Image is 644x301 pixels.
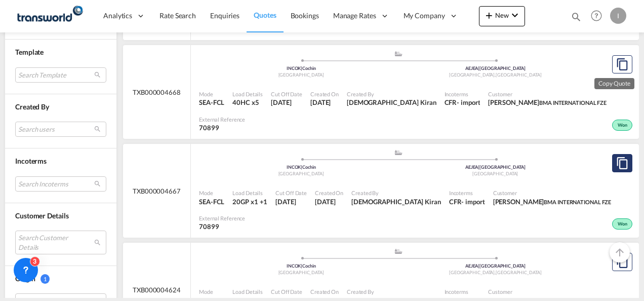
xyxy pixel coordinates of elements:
div: CFR import [445,98,480,107]
span: Customer [488,90,607,98]
span: 2 Sep 2025 [271,98,302,107]
span: Incoterms [445,288,480,295]
span: Created By [347,288,436,295]
span: BMA INTERNATIONAL FZE [539,99,607,106]
div: Help [588,7,610,25]
span: INCOK Cochin [287,263,316,269]
div: I [610,8,626,24]
span: [GEOGRAPHIC_DATA] [278,72,324,78]
span: Cut Off Date [271,288,302,295]
span: Irishi Kiran [351,197,441,206]
span: SEA-FCL [199,197,224,206]
span: 20GP x 1 , 40HC x 6 [232,197,267,206]
span: 40HC x 5 [232,98,263,107]
span: [GEOGRAPHIC_DATA] [449,72,496,78]
span: Load Details [232,189,267,197]
span: | [301,263,302,269]
span: | [478,263,479,269]
span: SEA-FCL [199,98,224,107]
button: Go to Top [610,242,630,262]
span: External Reference [199,116,245,123]
span: | [478,65,479,71]
span: 1 [41,274,50,284]
span: Incoterms [15,157,47,165]
span: 70899 [199,123,245,132]
span: Customer [488,288,607,295]
span: Template [15,48,44,56]
span: Created By [15,102,49,111]
div: Won [612,218,632,230]
span: Manage Rates [333,11,376,21]
span: Customer Details [15,211,68,220]
span: 2 Sep 2025 [310,98,339,107]
span: INCOK Cochin [287,164,316,170]
span: Mode [199,288,224,295]
span: Created By [351,189,441,197]
span: Cut Off Date [275,189,307,197]
span: Created On [310,90,339,98]
span: Incoterms [445,90,480,98]
span: INCOK Cochin [287,65,316,71]
md-icon: icon-arrow-up [614,246,626,258]
span: TXB000004668 [133,88,181,97]
span: Load Details [232,288,263,295]
md-icon: icon-magnify [571,11,582,22]
span: [GEOGRAPHIC_DATA] [496,72,541,78]
md-icon: assets/icons/custom/copyQuote.svg [616,157,628,169]
span: [GEOGRAPHIC_DATA] [449,270,496,275]
span: HARUN SHARMA BMA INTERNATIONAL FZE [488,98,607,107]
md-icon: assets/icons/custom/ship-fill.svg [392,150,405,155]
img: f753ae806dec11f0841701cdfdf085c0.png [15,5,84,27]
span: [GEOGRAPHIC_DATA] [472,171,518,176]
span: Incoterms [449,189,485,197]
span: Created On [315,189,343,197]
div: CFR [445,98,457,107]
span: Irishi Kiran [347,98,436,107]
span: Created By [347,90,436,98]
span: | [478,164,479,170]
span: , [495,72,496,78]
span: Bookings [291,11,319,20]
span: Won [618,122,630,129]
span: BMA INTERNATIONAL FZE [544,199,611,205]
span: AEJEA [GEOGRAPHIC_DATA] [465,263,526,269]
span: TXB000004667 [133,186,181,196]
md-icon: icon-plus 400-fg [483,9,495,21]
span: , [495,270,496,275]
div: icon-magnify [571,11,582,26]
span: [GEOGRAPHIC_DATA] [496,270,541,275]
span: Mode [199,90,224,98]
span: | [301,164,302,170]
div: CFR [449,197,462,206]
span: Created On [310,288,339,295]
span: [GEOGRAPHIC_DATA] [278,171,324,176]
md-tooltip: Copy Quote [594,78,634,89]
div: - import [461,197,485,206]
span: TXB000004624 [133,285,181,294]
span: Load Details [232,90,263,98]
span: Rate Search [159,11,196,20]
span: Mode [199,189,224,197]
md-icon: assets/icons/custom/copyQuote.svg [616,58,628,70]
span: [GEOGRAPHIC_DATA] [278,270,324,275]
span: AEJEA [GEOGRAPHIC_DATA] [465,164,526,170]
span: 2 Sep 2025 [315,197,343,206]
span: Analytics [103,11,132,21]
span: External Reference [199,214,245,222]
span: Enquiries [210,11,239,20]
span: Won [618,221,630,228]
span: AEJEA [GEOGRAPHIC_DATA] [465,65,526,71]
button: Copy Quote [612,55,632,73]
button: icon-plus 400-fgNewicon-chevron-down [479,6,525,26]
md-icon: assets/icons/custom/ship-fill.svg [392,51,405,56]
span: Help [588,7,605,24]
md-icon: icon-chevron-down [509,9,521,21]
span: | [301,65,302,71]
div: Won [612,120,632,131]
span: Cut Off Date [271,90,302,98]
span: 70899 [199,222,245,231]
div: TXB000004668 assets/icons/custom/ship-fill.svgassets/icons/custom/roll-o-plane.svgOriginCochin In... [123,45,639,139]
span: HARUN SHARMA BMA INTERNATIONAL FZE [493,197,612,206]
button: Copy Quote [612,253,632,271]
